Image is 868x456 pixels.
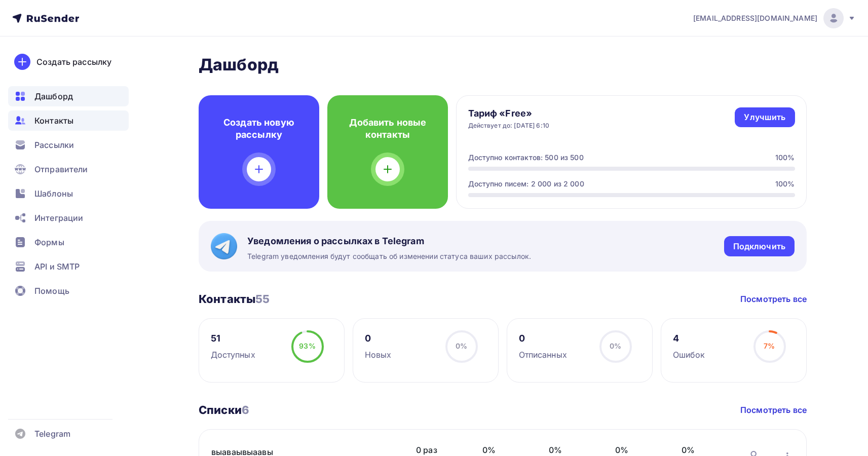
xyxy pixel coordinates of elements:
[8,110,129,131] a: Контакты
[673,332,705,345] div: 4
[365,332,392,345] div: 0
[693,8,856,28] a: [EMAIL_ADDRESS][DOMAIN_NAME]
[34,90,73,102] span: Дашборд
[468,179,584,189] div: Доступно писем: 2 000 из 2 000
[34,212,83,224] span: Интеграции
[344,117,432,141] h4: Добавить новые контакты
[34,260,80,273] span: API и SMTP
[740,293,807,305] a: Посмотреть все
[673,349,705,361] div: Ошибок
[247,251,531,261] span: Telegram уведомления будут сообщать об изменении статуса ваших рассылок.
[610,341,621,350] span: 0%
[549,444,595,456] span: 0%
[615,444,661,456] span: 0%
[468,107,550,120] h4: Тариф «Free»
[416,444,462,456] span: 0 раз
[456,341,467,350] span: 0%
[34,139,74,151] span: Рассылки
[211,332,255,345] div: 51
[211,349,255,361] div: Доступных
[34,163,88,175] span: Отправители
[8,159,129,179] a: Отправители
[733,241,785,252] div: Подключить
[365,349,392,361] div: Новых
[215,117,303,141] h4: Создать новую рассылку
[744,111,785,123] div: Улучшить
[34,285,69,297] span: Помощь
[519,332,567,345] div: 0
[247,235,531,247] span: Уведомления о рассылках в Telegram
[34,115,73,127] span: Контакты
[775,153,795,163] div: 100%
[34,187,73,200] span: Шаблоны
[519,349,567,361] div: Отписанных
[199,292,270,306] h3: Контакты
[8,232,129,252] a: Формы
[199,55,807,75] h2: Дашборд
[34,236,64,248] span: Формы
[255,292,270,306] span: 55
[8,86,129,106] a: Дашборд
[482,444,529,456] span: 0%
[299,341,315,350] span: 93%
[468,122,550,130] div: Действует до: [DATE] 6:10
[36,56,111,68] div: Создать рассылку
[740,404,807,416] a: Посмотреть все
[682,444,728,456] span: 0%
[693,13,817,23] span: [EMAIL_ADDRESS][DOMAIN_NAME]
[242,403,249,416] span: 6
[468,153,584,163] div: Доступно контактов: 500 из 500
[199,403,249,417] h3: Списки
[8,135,129,155] a: Рассылки
[775,179,795,189] div: 100%
[764,341,775,350] span: 7%
[8,183,129,204] a: Шаблоны
[34,428,70,440] span: Telegram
